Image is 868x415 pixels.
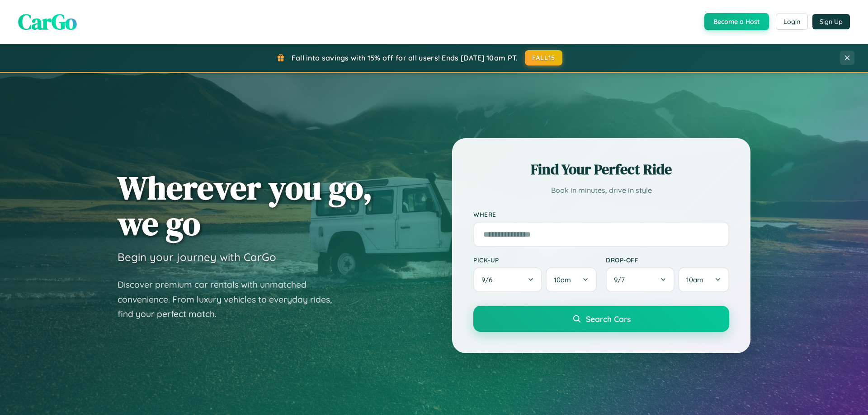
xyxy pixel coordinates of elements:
[614,275,629,284] span: 9 / 7
[776,14,808,30] button: Login
[586,314,631,324] span: Search Cars
[473,306,729,332] button: Search Cars
[118,170,373,241] h1: Wherever you go, we go
[678,267,729,292] button: 10am
[118,250,276,264] h3: Begin your journey with CarGo
[473,267,542,292] button: 9/6
[704,13,769,30] button: Become a Host
[473,256,597,264] label: Pick-up
[812,14,850,29] button: Sign Up
[481,275,497,284] span: 9 / 6
[606,256,729,264] label: Drop-off
[18,7,77,37] span: CarGo
[473,210,729,218] label: Where
[554,275,571,284] span: 10am
[118,277,344,322] p: Discover premium car rentals with unmatched convenience. From luxury vehicles to everyday rides, ...
[525,50,563,65] button: FALL15
[292,53,518,62] span: Fall into savings with 15% off for all users! Ends [DATE] 10am PT.
[686,275,703,284] span: 10am
[473,184,729,197] p: Book in minutes, drive in style
[473,159,729,179] h2: Find Your Perfect Ride
[606,267,675,292] button: 9/7
[546,267,597,292] button: 10am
